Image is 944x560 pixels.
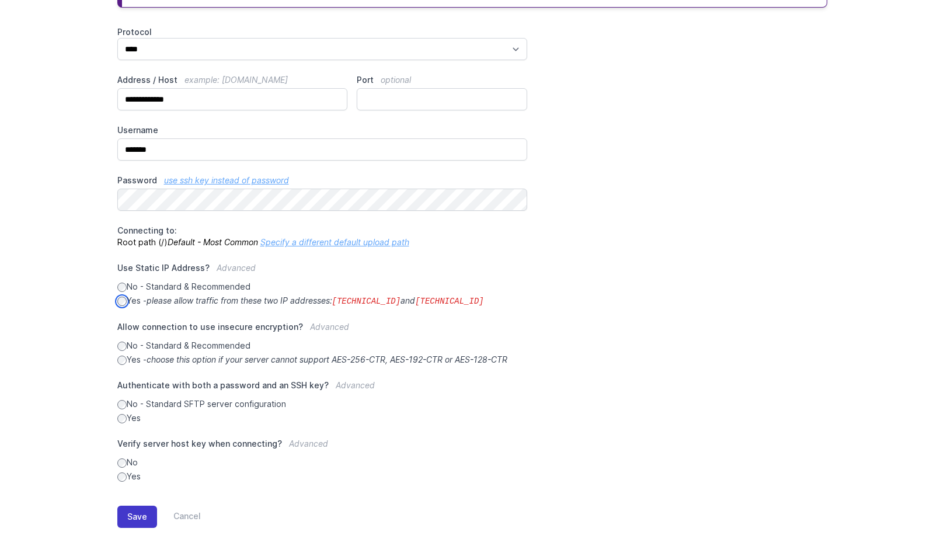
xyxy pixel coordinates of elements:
span: optional [381,75,411,85]
button: Save [117,506,157,528]
label: No [117,457,528,468]
input: Yes -choose this option if your server cannot support AES-256-CTR, AES-192-CTR or AES-128-CTR [117,356,127,365]
code: [TECHNICAL_ID] [332,297,401,306]
label: Port [357,74,527,86]
span: example: [DOMAIN_NAME] [184,75,288,85]
input: Yes -please allow traffic from these two IP addresses:[TECHNICAL_ID]and[TECHNICAL_ID] [117,297,127,306]
label: No - Standard & Recommended [117,281,528,293]
label: Password [117,175,528,186]
label: No - Standard & Recommended [117,340,528,352]
a: use ssh key instead of password [164,175,289,185]
a: Cancel [157,506,201,528]
input: No [117,458,127,468]
label: Allow connection to use insecure encryption? [117,321,528,340]
label: Protocol [117,26,528,38]
input: No - Standard & Recommended [117,283,127,292]
label: Yes [117,471,528,482]
code: [TECHNICAL_ID] [415,297,484,306]
input: No - Standard SFTP server configuration [117,400,127,409]
i: please allow traffic from these two IP addresses: and [147,295,484,305]
label: No - Standard SFTP server configuration [117,398,528,410]
label: Address / Host [117,74,348,86]
input: Yes [117,414,127,423]
label: Authenticate with both a password and an SSH key? [117,380,528,398]
a: Specify a different default upload path [260,237,409,247]
span: Advanced [336,380,375,390]
label: Username [117,124,528,136]
label: Yes - [117,354,528,366]
i: Default - Most Common [168,237,258,247]
i: choose this option if your server cannot support AES-256-CTR, AES-192-CTR or AES-128-CTR [147,354,507,364]
label: Use Static IP Address? [117,262,528,281]
span: Advanced [217,263,256,273]
input: No - Standard & Recommended [117,342,127,351]
label: Verify server host key when connecting? [117,438,528,457]
iframe: Drift Widget Chat Controller [886,502,930,546]
span: Advanced [289,439,328,448]
input: Yes [117,472,127,482]
p: Root path (/) [117,225,528,248]
span: Connecting to: [117,225,177,235]
label: Yes [117,412,528,424]
span: Advanced [310,322,349,332]
label: Yes - [117,295,528,307]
